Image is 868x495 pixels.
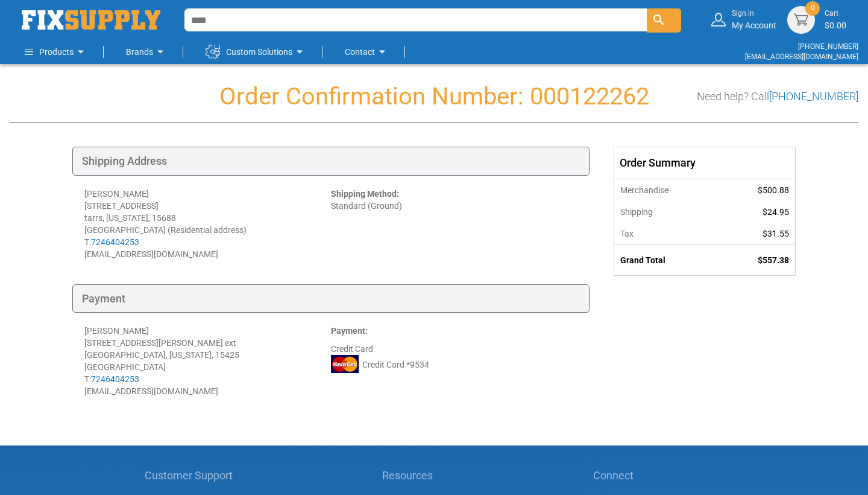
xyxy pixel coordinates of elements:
[732,8,776,31] div: My Account
[91,237,139,247] a: 7246404253
[84,325,331,397] div: [PERSON_NAME] [STREET_ADDRESS][PERSON_NAME] ext [GEOGRAPHIC_DATA], [US_STATE], 15425 [GEOGRAPHIC_...
[798,42,858,51] a: [PHONE_NUMBER]
[22,10,160,30] a: store logo
[614,223,719,245] th: Tax
[206,40,307,64] a: Custom Solutions
[362,359,429,371] span: Credit Card *9534
[10,83,858,110] h1: Order Confirmation Number: 000122262
[825,8,846,19] small: Cart
[382,470,450,482] h5: Resources
[758,255,789,265] span: $557.38
[732,8,776,19] small: Sign in
[126,40,168,64] a: Brands
[614,147,795,179] div: Order Summary
[763,229,789,238] span: $31.55
[758,185,789,195] span: $500.88
[331,188,577,260] div: Standard (Ground)
[25,40,88,64] a: Products
[145,470,239,482] h5: Customer Support
[72,147,590,176] div: Shipping Address
[331,326,368,336] strong: Payment:
[331,325,577,397] div: Credit Card
[769,90,858,103] a: [PHONE_NUMBER]
[697,91,858,103] h3: Need help? Call
[811,3,815,13] span: 0
[593,470,723,482] h5: Connect
[22,10,160,30] img: Fix Industrial Supply
[745,53,858,61] a: [EMAIL_ADDRESS][DOMAIN_NAME]
[345,40,389,64] a: Contact
[331,355,359,373] img: MC
[614,179,719,201] th: Merchandise
[84,188,331,260] div: [PERSON_NAME] [STREET_ADDRESS] tarrs, [US_STATE], 15688 [GEOGRAPHIC_DATA] (Residential address) T...
[620,255,665,265] strong: Grand Total
[91,374,139,384] a: 7246404253
[72,284,590,313] div: Payment
[825,21,846,30] span: $0.00
[614,201,719,223] th: Shipping
[331,189,399,199] strong: Shipping Method:
[763,207,789,217] span: $24.95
